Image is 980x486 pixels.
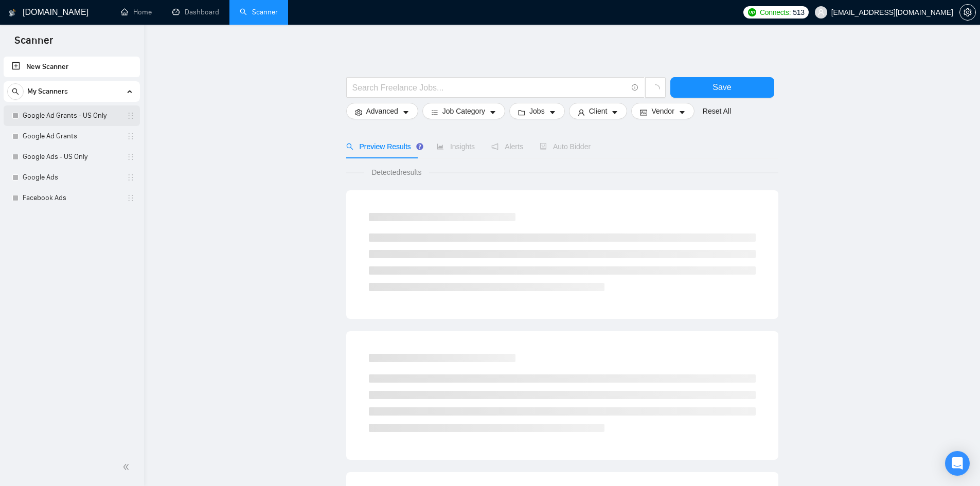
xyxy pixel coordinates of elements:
a: Google Ad Grants - US Only [23,105,120,126]
span: caret-down [549,109,556,116]
span: Insights [437,142,475,151]
span: caret-down [402,109,409,116]
div: Open Intercom Messenger [945,451,970,476]
a: Reset All [703,105,731,117]
span: Save [712,81,731,94]
a: Google Ads [23,167,120,188]
span: caret-down [489,109,496,116]
span: Client [589,105,608,117]
button: Save [670,77,774,98]
span: Preview Results [346,142,420,151]
a: Google Ads - US Only [23,147,120,167]
a: searchScanner [240,8,278,16]
span: Scanner [6,33,61,55]
a: dashboardDashboard [172,8,219,16]
a: Google Ad Grants [23,126,120,147]
span: 513 [793,7,804,18]
span: setting [355,109,362,116]
a: New Scanner [12,57,132,77]
a: setting [959,8,976,16]
span: Job Category [442,105,485,117]
button: setting [959,4,976,21]
span: search [8,88,23,95]
span: info-circle [632,84,638,91]
li: New Scanner [4,57,140,77]
span: setting [960,8,975,16]
span: Vendor [651,105,674,117]
span: Connects: [760,7,791,18]
input: Search Freelance Jobs... [352,81,627,94]
a: homeHome [121,8,152,16]
span: Jobs [529,105,545,117]
span: holder [127,194,135,202]
button: barsJob Categorycaret-down [422,103,505,119]
span: robot [540,143,547,150]
button: search [7,83,24,100]
span: notification [491,143,498,150]
img: upwork-logo.png [748,8,756,16]
span: idcard [640,109,647,116]
span: My Scanners [27,81,68,102]
span: holder [127,153,135,161]
img: logo [9,5,16,21]
div: Tooltip anchor [415,142,424,151]
span: caret-down [679,109,686,116]
button: idcardVendorcaret-down [631,103,694,119]
span: holder [127,112,135,120]
span: Detected results [364,167,429,178]
a: Facebook Ads [23,188,120,208]
span: user [578,109,585,116]
button: folderJobscaret-down [509,103,565,119]
span: loading [651,84,660,94]
span: user [817,9,825,16]
span: bars [431,109,438,116]
span: area-chart [437,143,444,150]
span: Alerts [491,142,523,151]
button: settingAdvancedcaret-down [346,103,418,119]
span: holder [127,173,135,182]
span: folder [518,109,525,116]
span: double-left [122,462,133,472]
li: My Scanners [4,81,140,208]
span: caret-down [611,109,618,116]
button: userClientcaret-down [569,103,628,119]
span: Auto Bidder [540,142,591,151]
span: Advanced [366,105,398,117]
span: search [346,143,353,150]
span: holder [127,132,135,140]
